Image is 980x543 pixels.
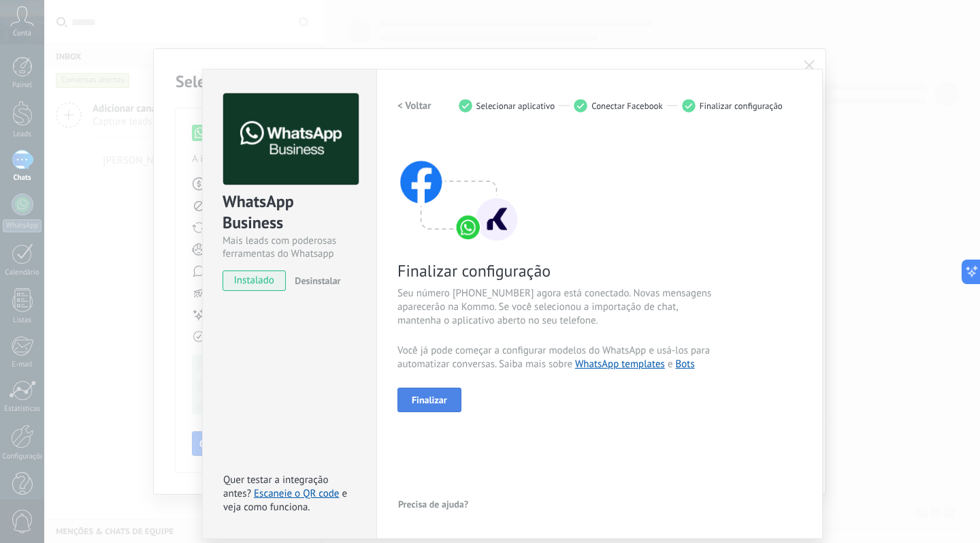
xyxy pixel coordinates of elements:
[591,101,663,111] span: Conectar Facebook
[476,101,555,111] span: Selecionar aplicativo
[397,134,520,243] img: connect with facebook
[700,101,783,111] span: Finalizar configuração
[254,487,339,500] a: Escaneie o QR code
[223,487,347,514] span: e veja como funciona.
[397,388,461,412] button: Finalizar
[223,270,285,291] span: instalado
[295,275,340,287] span: Desinstalar
[397,93,431,118] button: < Voltar
[397,344,721,371] span: Você já pode começar a configurar modelos do WhatsApp e usá-los para automatizar conversas. Saiba...
[412,395,447,405] span: Finalizar
[397,287,721,328] span: Seu número [PHONE_NUMBER] agora está conectado. Novas mensagens aparecerão na Kommo. Se você sele...
[223,93,359,185] img: logo_main.png
[397,494,469,514] button: Precisa de ajuda?
[676,358,695,371] a: Bots
[289,270,340,291] button: Desinstalar
[223,474,328,500] span: Quer testar a integração antes?
[398,499,468,509] span: Precisa de ajuda?
[397,260,721,281] span: Finalizar configuração
[575,358,665,371] a: WhatsApp templates
[223,234,357,260] div: Mais leads com poderosas ferramentas do Whatsapp
[223,191,357,234] div: WhatsApp Business
[397,99,431,112] h2: < Voltar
